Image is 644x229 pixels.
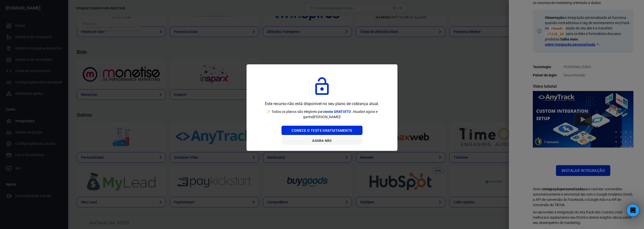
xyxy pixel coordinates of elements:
[303,110,377,119] font: e ganhe
[281,126,362,135] button: Comece o teste gratuitamente
[292,128,352,132] font: Comece o teste gratuitamente
[366,110,375,114] font: agora
[627,204,639,216] iframe: Chat ao vivo do Intercom
[313,115,341,119] font: [PERSON_NAME]!
[281,137,362,145] button: Agora não
[353,110,365,114] font: Atualize
[266,110,325,114] font: ✨ Todos os planos são elegíveis para
[351,110,352,114] font: .
[312,139,332,143] font: Agora não
[325,110,351,114] font: teste GRATUITO
[265,101,379,106] font: Este recurso não está disponível no seu plano de cobrança atual.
